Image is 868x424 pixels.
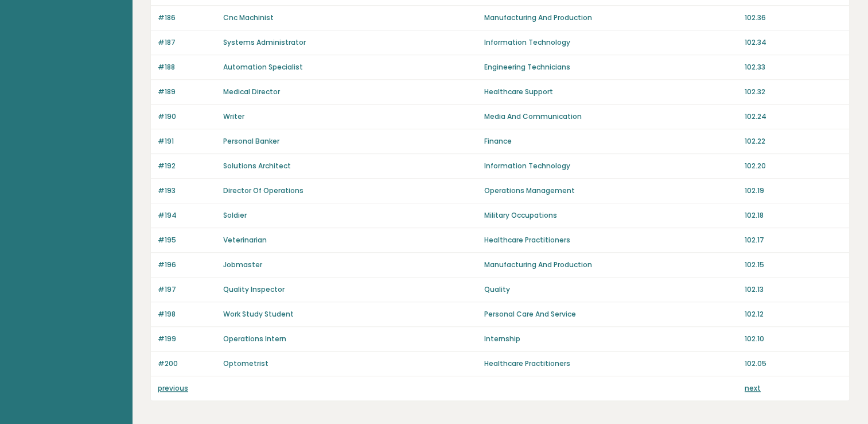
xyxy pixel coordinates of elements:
[223,37,306,47] a: Systems Administrator
[745,309,842,319] p: 102.12
[745,87,842,97] p: 102.32
[484,161,737,171] p: Information Technology
[158,260,216,270] p: #196
[158,186,216,196] p: #193
[223,62,303,72] a: Automation Specialist
[484,37,737,48] p: Information Technology
[158,359,216,369] p: #200
[745,62,842,72] p: 102.33
[745,161,842,171] p: 102.20
[745,260,842,270] p: 102.15
[158,210,216,221] p: #194
[223,284,285,294] a: Quality Inspector
[223,260,262,269] a: Jobmaster
[158,284,216,295] p: #197
[745,235,842,245] p: 102.17
[223,309,294,319] a: Work Study Student
[223,186,303,195] a: Director Of Operations
[745,359,842,369] p: 102.05
[158,37,216,48] p: #187
[745,111,842,122] p: 102.24
[484,87,737,97] p: Healthcare Support
[223,161,291,171] a: Solutions Architect
[158,136,216,147] p: #191
[158,13,216,23] p: #186
[223,13,274,22] a: Cnc Machinist
[484,111,737,122] p: Media And Communication
[745,37,842,48] p: 102.34
[223,334,286,344] a: Operations Intern
[745,383,761,393] a: next
[158,62,216,72] p: #188
[484,359,737,369] p: Healthcare Practitioners
[158,334,216,344] p: #199
[158,235,216,245] p: #195
[484,334,737,344] p: Internship
[484,284,737,295] p: Quality
[223,87,280,97] a: Medical Director
[484,260,737,270] p: Manufacturing And Production
[223,136,279,146] a: Personal Banker
[484,136,737,147] p: Finance
[484,13,737,23] p: Manufacturing And Production
[484,186,737,196] p: Operations Management
[745,210,842,221] p: 102.18
[158,161,216,171] p: #192
[158,383,188,393] a: previous
[158,87,216,97] p: #189
[158,111,216,122] p: #190
[223,359,268,368] a: Optometrist
[745,334,842,344] p: 102.10
[484,62,737,72] p: Engineering Technicians
[484,210,737,221] p: Military Occupations
[745,136,842,147] p: 102.22
[745,186,842,196] p: 102.19
[223,235,267,245] a: Veterinarian
[223,210,247,220] a: Soldier
[223,111,244,121] a: Writer
[745,13,842,23] p: 102.36
[745,284,842,295] p: 102.13
[158,309,216,319] p: #198
[484,309,737,319] p: Personal Care And Service
[484,235,737,245] p: Healthcare Practitioners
